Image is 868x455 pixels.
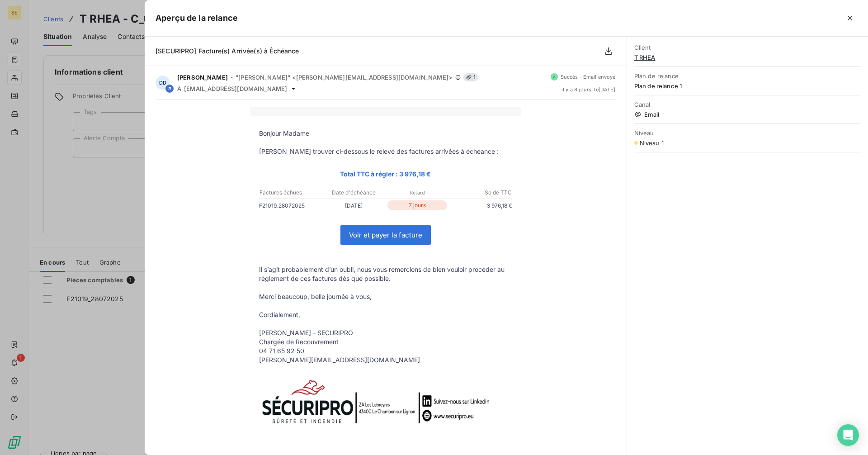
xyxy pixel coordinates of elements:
[259,147,512,156] p: [PERSON_NAME] trouver ci-dessous le relevé des factures arrivées à échéance :
[259,310,512,319] p: Cordialement,
[341,225,430,245] a: Voir et payer la facture
[259,129,512,138] p: Bonjour Madame
[236,74,453,81] span: "[PERSON_NAME]" <[PERSON_NAME][EMAIL_ADDRESS][DOMAIN_NAME]>
[634,101,861,108] span: Canal
[634,44,861,51] span: Client
[177,85,181,92] span: À
[184,85,287,92] span: [EMAIL_ADDRESS][DOMAIN_NAME]
[837,424,859,446] div: Open Intercom Messenger
[386,189,448,197] p: Retard
[634,72,861,80] span: Plan de relance
[259,189,322,197] p: Factures échues
[259,365,512,441] img: AQD4vpnXVyeTAAAAAElFTkSuQmCC
[259,337,512,346] p: Chargée de Recouvrement
[634,82,861,90] span: Plan de relance 1
[259,201,322,210] p: F21019_28072025
[449,189,512,197] p: Solde TTC
[177,74,228,81] span: [PERSON_NAME]
[322,201,386,210] p: [DATE]
[259,346,512,355] p: 04 71 65 92 50
[259,169,512,179] p: Total TTC à régler : 3 976,18 €
[156,12,238,24] h5: Aperçu de la relance
[323,189,385,197] p: Date d'échéance
[259,265,512,283] p: Il s’agit probablement d’un oubli, nous vous remercions de bien vouloir procéder au règlement de ...
[259,328,512,337] p: [PERSON_NAME] - SECURIPRO
[634,111,861,118] span: Email
[156,76,170,90] div: DD
[449,201,512,210] p: 3 976,18 €
[561,74,616,80] span: Succès - Email envoyé
[387,200,447,210] p: 7 jours
[561,87,616,92] span: il y a 8 jours , le [DATE]
[259,292,512,301] p: Merci beaucoup, belle journée à vous,
[156,47,299,55] span: [SECURIPRO] Facture(s) Arrivée(s) à Échéance
[231,75,233,80] span: -
[634,54,861,61] span: T RHEA
[259,355,512,365] p: [PERSON_NAME][EMAIL_ADDRESS][DOMAIN_NAME]
[640,139,664,147] span: Niveau 1
[463,73,478,81] span: 1
[634,129,861,137] span: Niveau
